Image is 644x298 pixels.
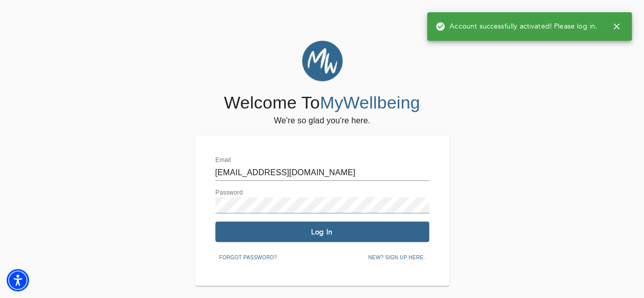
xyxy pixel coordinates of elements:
img: MyWellbeing [302,41,343,82]
button: New? Sign up here. [364,250,429,265]
span: New? Sign up here. [368,253,425,262]
label: Email [215,157,231,164]
h6: We're so glad you're here. [274,114,370,128]
a: Forgot password? [215,253,281,261]
span: Log In [219,227,425,237]
span: MyWellbeing [320,93,420,112]
button: Forgot password? [215,250,281,265]
span: Account successfully activated! Please log in. [435,21,597,32]
label: Password [215,190,243,196]
button: Log In [215,222,429,242]
span: Forgot password? [219,253,277,262]
h4: Welcome To [224,92,420,114]
div: Accessibility Menu [7,269,29,291]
